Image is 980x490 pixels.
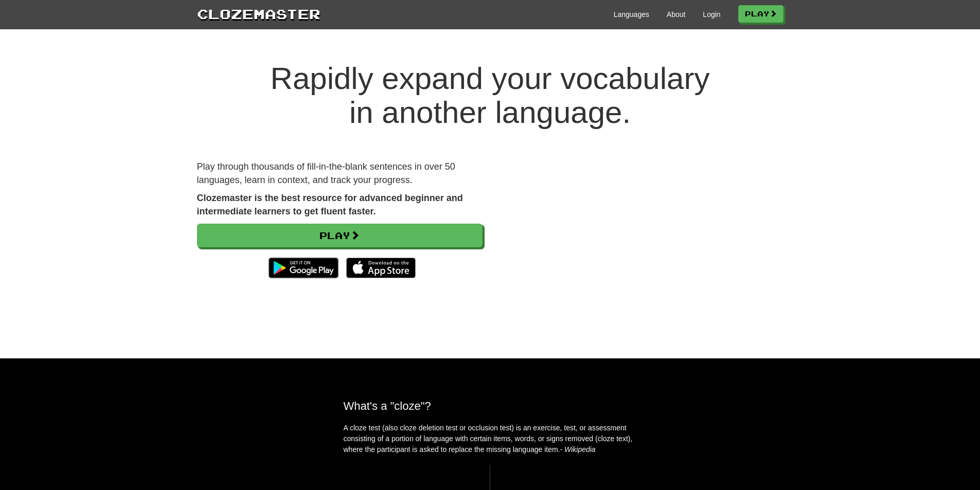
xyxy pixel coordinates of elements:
strong: Clozemaster is the best resource for advanced beginner and intermediate learners to get fluent fa... [197,193,463,216]
a: Languages [614,9,649,20]
p: A cloze test (also cloze deletion test or occlusion test) is an exercise, test, or assessment con... [344,423,637,455]
a: Play [197,224,483,247]
img: Get it on Google Play [263,252,343,283]
h2: What's a "cloze"? [344,400,637,412]
a: Clozemaster [197,4,320,23]
img: Download_on_the_App_Store_Badge_US-UK_135x40-25178aeef6eb6b83b96f5f2d004eda3bffbb37122de64afbaef7... [346,258,416,278]
a: Play [738,5,783,23]
a: About [667,9,686,20]
p: Play through thousands of fill-in-the-blank sentences in over 50 languages, learn in context, and... [197,160,483,187]
em: - Wikipedia [560,445,596,453]
a: Login [703,9,720,20]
